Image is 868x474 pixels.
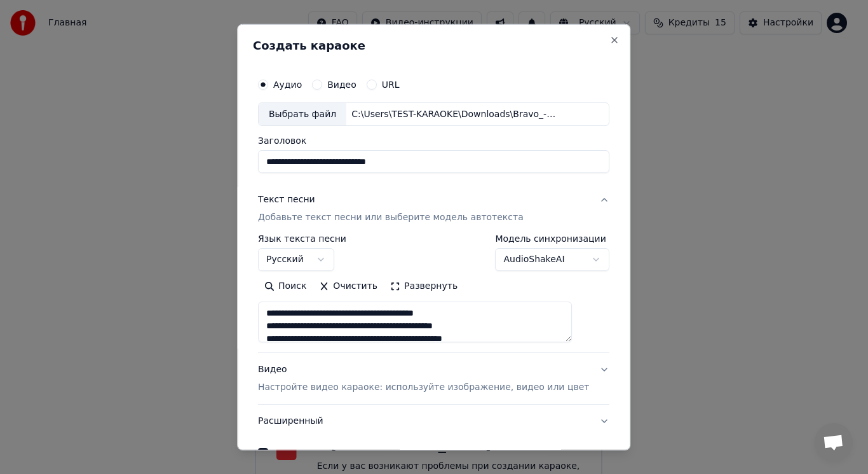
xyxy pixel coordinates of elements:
button: Развернуть [384,276,464,296]
label: Язык текста песни [258,234,346,243]
label: URL [382,80,400,88]
label: Модель синхронизации [496,234,610,243]
div: Выбрать файл [259,102,346,125]
p: Настройте видео караоке: используйте изображение, видео или цвет [258,381,589,394]
div: C:\Users\TEST-KARAOKE\Downloads\Bravo_-_Moda_2011_([DOMAIN_NAME]).mp3 [346,108,562,120]
div: Текст песни [258,193,315,206]
button: Расширенный [258,405,609,438]
button: Очистить [313,276,384,296]
label: Аудио [273,80,302,88]
div: Видео [258,363,589,394]
h2: Создать караоке [253,39,614,51]
p: Добавьте текст песни или выберите модель автотекста [258,211,524,224]
button: ВидеоНастройте видео караоке: используйте изображение, видео или цвет [258,353,609,404]
label: Видео [327,80,356,88]
button: Текст песниДобавьте текст песни или выберите модель автотекста [258,183,609,234]
label: Заголовок [258,136,609,145]
div: Текст песниДобавьте текст песни или выберите модель автотекста [258,234,609,352]
button: Поиск [258,276,313,296]
button: Я принимаю [336,449,542,457]
label: Я принимаю [273,449,542,457]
